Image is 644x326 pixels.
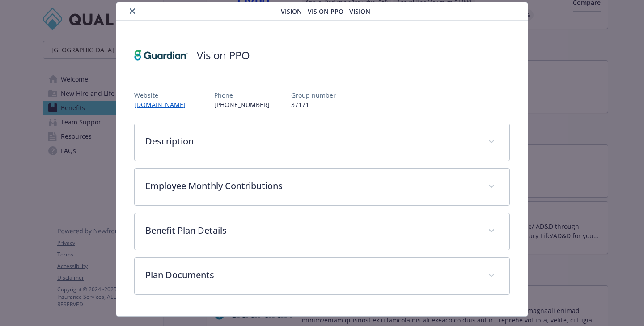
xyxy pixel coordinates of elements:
[145,135,477,148] p: Description
[281,7,370,16] span: Vision - Vision PPO - Vision
[134,42,188,69] img: Guardian
[291,91,336,100] p: Group number
[214,100,270,109] p: [PHONE_NUMBER]
[145,179,477,193] p: Employee Monthly Contributions
[134,100,193,109] a: [DOMAIN_NAME]
[135,169,509,205] div: Employee Monthly Contributions
[145,224,477,237] p: Benefit Plan Details
[197,48,250,63] h2: Vision PPO
[135,213,509,250] div: Benefit Plan Details
[127,6,138,17] button: close
[145,268,477,282] p: Plan Documents
[135,258,509,294] div: Plan Documents
[134,91,193,100] p: Website
[214,91,270,100] p: Phone
[135,124,509,161] div: Description
[291,100,336,109] p: 37171
[64,2,580,317] div: details for plan Vision - Vision PPO - Vision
